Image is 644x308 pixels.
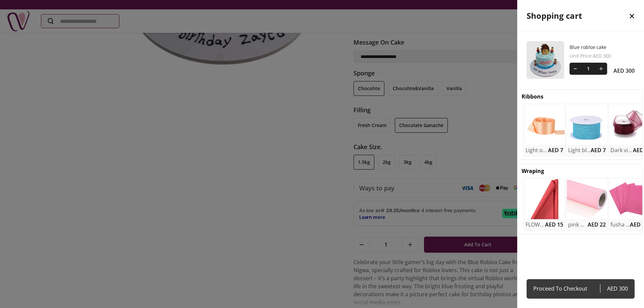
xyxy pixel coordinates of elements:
[582,63,595,75] span: 1
[548,146,563,154] span: AED 7
[526,146,548,154] h2: Light orange gift ribbon
[613,67,635,75] span: AED 300
[591,146,606,154] span: AED 7
[523,103,566,157] div: uae-gifts-Light orange gift ribbonLight orange gift ribbonAED 7
[570,53,635,59] span: Unit Price : AED 300
[523,178,566,231] div: uae-gifts-FLOWER WRAPPING REDFLOWER WRAPPING REDAED 15
[524,105,565,145] img: uae-gifts-Light orange gift ribbon
[568,221,588,229] h2: pink wrapping
[566,178,608,231] div: uae-gifts-pink wrappingpink wrappingAED 22
[610,221,630,229] h2: fusha pink wrapping
[567,179,607,219] img: uae-gifts-pink wrapping
[522,93,543,101] h2: Ribbons
[526,221,545,229] h2: FLOWER WRAPPING RED
[527,10,582,21] h2: Shopping cart
[568,146,591,154] h2: Light blue gift ribbons
[527,279,635,299] a: Proceed To CheckoutAED 300
[570,44,635,51] a: Blue roblox cake
[545,221,563,229] span: AED 15
[600,284,628,293] span: AED 300
[610,146,633,154] h2: Dark vintage gift ribbon
[567,105,607,145] img: uae-gifts-Light blue gift ribbons
[533,284,600,293] span: Proceed To Checkout
[527,32,635,88] div: Blue roblox cake
[524,179,565,219] img: uae-gifts-FLOWER WRAPPING RED
[522,167,544,175] h2: Wraping
[620,1,644,31] button: close
[566,103,608,157] div: uae-gifts-Light blue gift ribbonsLight blue gift ribbonsAED 7
[588,221,606,229] span: AED 22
